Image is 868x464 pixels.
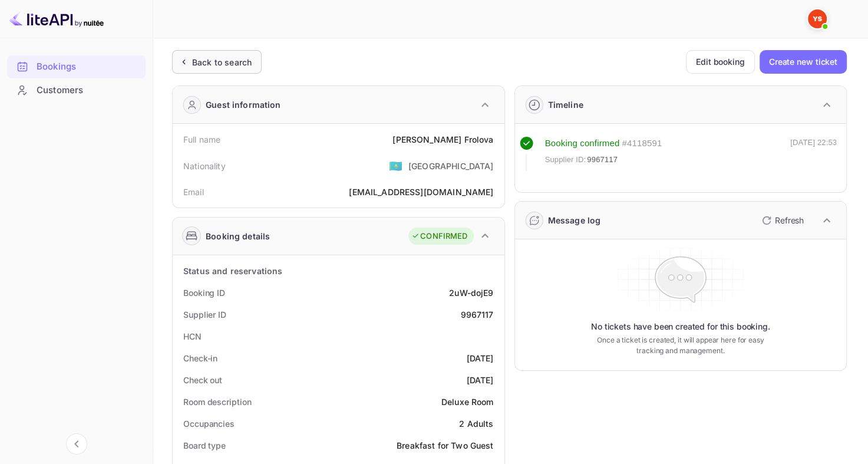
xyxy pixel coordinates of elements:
span: 9967117 [587,154,618,166]
div: CONFIRMED [411,231,467,242]
div: Timeline [548,98,583,111]
div: Room description [183,396,251,408]
p: Once a ticket is created, it will appear here for easy tracking and management. [592,335,769,356]
div: Full name [183,133,220,146]
div: [EMAIL_ADDRESS][DOMAIN_NAME] [349,186,493,198]
div: Check out [183,374,222,386]
div: Booking ID [183,287,225,299]
button: Refresh [755,211,808,230]
p: No tickets have been created for this booking. [591,321,770,333]
button: Create new ticket [760,50,847,74]
div: # 4118591 [622,137,662,150]
div: 2 Adults [459,417,493,430]
div: Breakfast for Two Guest [397,439,493,452]
img: Yandex Support [808,9,827,28]
button: Edit booking [686,50,755,74]
span: Supplier ID: [545,154,586,166]
div: Guest information [206,98,281,111]
div: 2uW-dojE9 [449,287,493,299]
div: Deluxe Room [441,396,494,408]
div: Back to search [192,56,252,68]
button: Collapse navigation [66,433,87,455]
div: Bookings [37,60,140,74]
div: [DATE] [467,374,494,386]
div: Message log [548,214,601,226]
div: Status and reservations [183,265,282,277]
div: Customers [37,84,140,97]
img: LiteAPI logo [9,9,104,28]
p: Refresh [775,214,804,226]
div: [DATE] [467,352,494,364]
span: United States [389,155,402,176]
div: Supplier ID [183,308,226,321]
div: [DATE] 22:53 [790,137,837,171]
a: Customers [7,79,146,101]
div: Occupancies [183,417,235,430]
div: Booking confirmed [545,137,620,150]
div: Check-in [183,352,217,364]
div: Email [183,186,204,198]
div: Booking details [206,230,270,242]
div: Board type [183,439,226,452]
a: Bookings [7,55,146,77]
div: 9967117 [460,308,493,321]
div: Customers [7,79,146,102]
div: [GEOGRAPHIC_DATA] [408,160,494,172]
div: [PERSON_NAME] Frolova [392,133,493,146]
div: Bookings [7,55,146,78]
div: Nationality [183,160,226,172]
div: HCN [183,330,202,343]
